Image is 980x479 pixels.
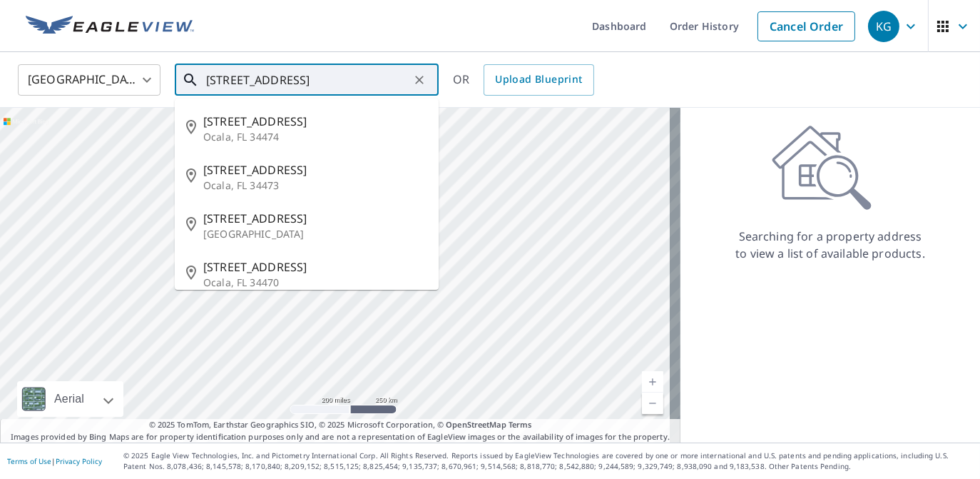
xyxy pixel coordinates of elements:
div: Aerial [17,381,123,417]
span: [STREET_ADDRESS] [203,113,427,130]
a: Cancel Order [757,11,855,41]
button: Clear [409,70,429,90]
div: KG [868,11,899,42]
span: [STREET_ADDRESS] [203,258,427,276]
p: Searching for a property address to view a list of available products. [735,228,926,262]
div: OR [453,64,594,96]
span: [STREET_ADDRESS] [203,161,427,178]
input: Search by address or latitude-longitude [206,60,409,100]
p: Ocala, FL 34474 [203,130,427,144]
a: Terms [509,419,532,430]
a: Privacy Policy [56,456,102,466]
div: Aerial [50,381,88,417]
p: | [7,457,102,465]
p: [GEOGRAPHIC_DATA] [203,227,427,241]
div: [GEOGRAPHIC_DATA] [18,60,160,100]
img: EV Logo [26,16,194,37]
a: Terms of Use [7,456,51,466]
span: © 2025 TomTom, Earthstar Geographics SIO, © 2025 Microsoft Corporation, © [149,419,532,431]
p: Ocala, FL 34473 [203,178,427,193]
a: OpenStreetMap [446,419,506,430]
a: Current Level 5, Zoom In [642,371,663,393]
span: [STREET_ADDRESS] [203,210,427,227]
a: Upload Blueprint [484,64,593,96]
span: Upload Blueprint [495,71,582,89]
p: Ocala, FL 34470 [203,276,427,290]
p: © 2025 Eagle View Technologies, Inc. and Pictometry International Corp. All Rights Reserved. Repo... [123,450,973,472]
a: Current Level 5, Zoom Out [642,393,663,414]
